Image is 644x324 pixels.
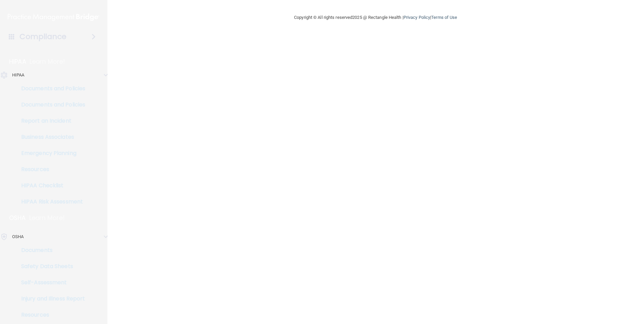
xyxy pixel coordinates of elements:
[4,134,96,140] p: Business Associates
[4,166,96,173] p: Resources
[9,214,26,222] p: OSHA
[404,15,430,20] a: Privacy Policy
[4,118,96,124] p: Report an Incident
[4,101,96,108] p: Documents and Policies
[9,58,26,66] p: HIPAA
[8,10,99,24] img: PMB logo
[4,279,96,286] p: Self-Assessment
[4,312,96,318] p: Resources
[253,7,498,28] div: Copyright © All rights reserved 2025 @ Rectangle Health | |
[431,15,457,20] a: Terms of Use
[12,233,24,241] p: OSHA
[4,198,96,205] p: HIPAA Risk Assessment
[29,214,65,222] p: Learn More!
[30,58,65,66] p: Learn More!
[4,150,96,157] p: Emergency Planning
[4,295,96,302] p: Injury and Illness Report
[4,182,96,189] p: HIPAA Checklist
[4,263,96,270] p: Safety Data Sheets
[20,32,66,41] h4: Compliance
[12,71,25,79] p: HIPAA
[4,247,96,254] p: Documents
[4,85,96,92] p: Documents and Policies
